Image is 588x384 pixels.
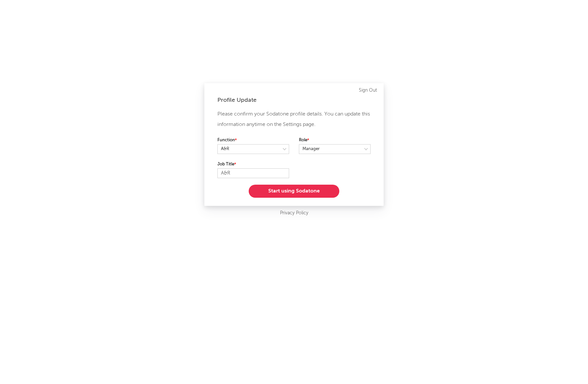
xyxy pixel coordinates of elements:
label: Job Title [217,161,289,168]
a: Privacy Policy [280,209,308,217]
label: Function [217,136,289,144]
label: Role [299,136,371,144]
div: Profile Update [217,96,371,104]
button: Start using Sodatone [249,185,339,198]
p: Please confirm your Sodatone profile details. You can update this information anytime on the Sett... [217,109,371,130]
a: Sign Out [359,86,377,94]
